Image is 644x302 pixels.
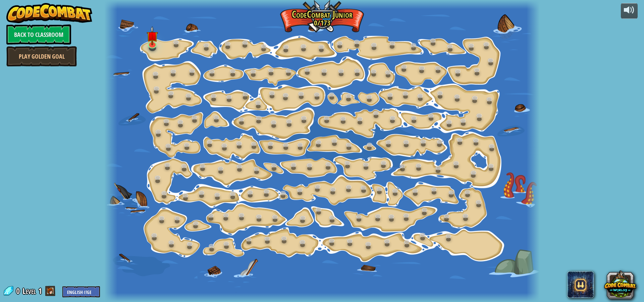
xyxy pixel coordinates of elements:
img: CodeCombat - Learn how to code by playing a game [6,3,92,23]
a: Play Golden Goal [6,46,77,66]
span: Level [22,286,36,297]
span: 1 [38,286,42,296]
button: Adjust volume [621,3,638,19]
span: 0 [16,286,22,296]
img: level-banner-unstarted.png [147,26,158,45]
a: Back to Classroom [6,24,71,45]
